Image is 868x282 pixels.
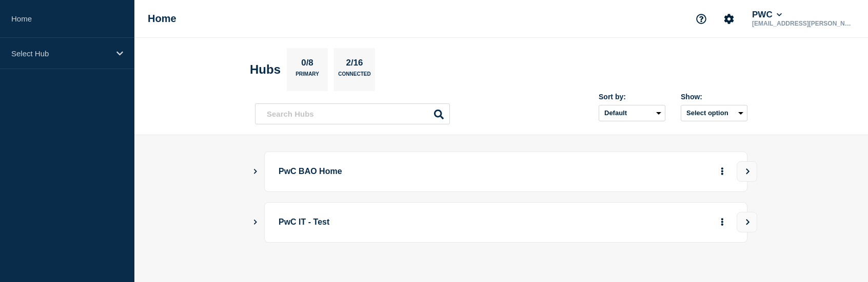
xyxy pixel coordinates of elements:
p: 2/16 [342,58,367,71]
button: Show Connected Hubs [253,219,258,226]
p: Select Hub [11,49,110,58]
button: More actions [716,162,729,181]
p: Primary [295,71,319,82]
button: Support [691,8,712,30]
h2: Hubs [250,62,281,77]
div: Show: [681,93,747,101]
div: Sort by: [599,93,665,101]
button: View [737,212,757,232]
p: [EMAIL_ADDRESS][PERSON_NAME][DOMAIN_NAME] [750,20,857,27]
button: View [737,161,757,182]
p: PwC BAO Home [279,162,562,181]
button: More actions [716,213,729,232]
button: Select option [681,105,747,121]
input: Search Hubs [255,103,450,124]
p: PwC IT - Test [279,213,562,232]
p: Connected [338,71,370,82]
button: PWC [750,10,784,20]
select: Sort by [599,105,665,121]
button: Show Connected Hubs [253,168,258,176]
h1: Home [148,13,176,25]
button: Account settings [718,8,740,30]
p: 0/8 [298,58,318,71]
